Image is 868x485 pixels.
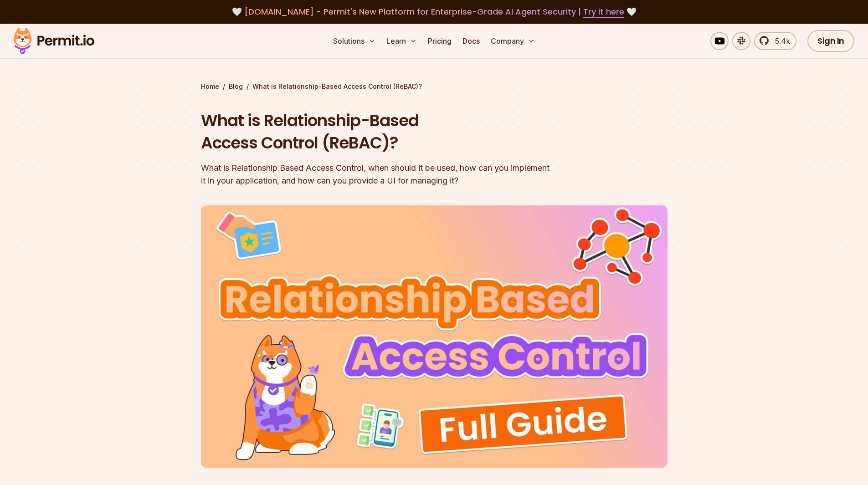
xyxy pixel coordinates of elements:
span: [DOMAIN_NAME] - Permit's New Platform for Enterprise-Grade AI Agent Security | [244,6,624,17]
a: Try it here [583,6,624,18]
a: Docs [459,32,483,50]
a: Pricing [424,32,455,50]
img: Permit logo [9,26,98,56]
span: 5.4k [770,36,790,46]
button: Learn [383,32,421,50]
div: What is Relationship Based Access Control, when should it be used, how can you implement it in yo... [201,162,551,187]
img: What is Relationship-Based Access Control (ReBAC)? [201,205,668,468]
div: / / [201,82,668,91]
a: Sign In [807,30,854,52]
h1: What is Relationship-Based Access Control (ReBAC)? [201,109,551,154]
div: 🤍 🤍 [22,5,846,18]
a: 5.4k [754,32,796,50]
a: Home [201,82,219,91]
a: Blog [229,82,243,91]
button: Company [487,32,539,50]
button: Solutions [329,32,379,50]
